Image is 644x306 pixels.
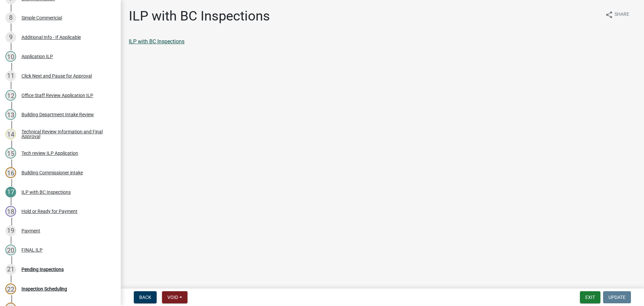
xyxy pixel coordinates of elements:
h1: ILP with BC Inspections [129,8,270,24]
div: 16 [5,167,16,178]
div: 22 [5,283,16,294]
div: Payment [21,228,40,233]
div: 15 [5,148,16,159]
i: share [605,11,613,19]
div: 20 [5,245,16,255]
div: Pending Inspections [21,267,64,272]
div: 8 [5,12,16,23]
div: 13 [5,109,16,120]
div: 12 [5,90,16,101]
button: Exit [580,291,600,303]
div: 14 [5,129,16,139]
div: Simple Commericial [21,15,62,20]
div: Hold or Ready for Payment [21,209,77,214]
div: 10 [5,51,16,62]
div: 9 [5,32,16,43]
div: Building Commissioner intake [21,170,83,175]
div: 19 [5,225,16,236]
span: Back [139,295,151,300]
div: Click Next and Pause for Approval [21,74,92,78]
span: Void [167,295,178,300]
div: 21 [5,264,16,275]
div: Tech review ILP Application [21,151,78,156]
div: 11 [5,71,16,81]
div: 17 [5,187,16,198]
div: FINAL ILP [21,248,43,252]
div: Office Staff Review Application ILP [21,93,93,98]
button: shareShare [600,8,635,21]
div: Application ILP [21,54,53,59]
button: Void [162,291,187,303]
div: Additional Info - If Applicable [21,35,81,40]
div: Building Department Intake Review [21,112,94,117]
div: Technical Review Information and Final Approval [21,129,110,139]
button: Back [134,291,157,303]
a: ILP with BC Inspections [129,38,184,45]
div: Inspection Scheduling [21,287,67,291]
span: Share [614,11,629,19]
div: ILP with BC Inspections [21,190,71,194]
button: Update [603,291,631,303]
div: 18 [5,206,16,217]
span: Update [608,295,626,300]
